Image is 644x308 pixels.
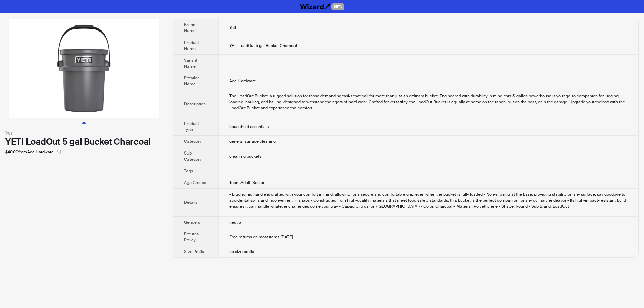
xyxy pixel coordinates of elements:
span: Details [184,200,197,205]
span: household essentials [229,124,269,129]
span: Free returns on most items [DATE]. [229,234,294,240]
span: Category [184,139,201,144]
div: $40.00 from Ace Hardware [5,147,162,158]
img: YETI LoadOut 5 gal Bucket Charcoal image 1 [9,19,159,118]
span: no size prefix [229,249,254,254]
span: Returns Policy [184,231,199,243]
span: Sub Category [184,150,201,162]
span: Description [184,101,206,107]
span: Ace Hardware [229,78,256,84]
span: Genders [184,220,200,225]
span: general surface cleaning [229,139,276,144]
span: Product Type [184,121,199,132]
span: Tags [184,168,193,174]
span: BETA [331,3,344,10]
span: Age Groups [184,180,206,185]
span: Size Prefix [184,249,204,254]
span: Product Name [184,40,199,51]
div: YETI LoadOut 5 gal Bucket Charcoal [5,137,162,147]
button: Go to slide 1 [82,122,86,124]
span: Brand Name [184,22,196,34]
span: select [57,150,61,154]
span: Retailer Name [184,75,199,87]
span: cleaning buckets [229,153,261,159]
div: Yeti [5,129,162,137]
div: The LoadOut Bucket, a rugged solution for those demanding tasks that call for more than just an o... [229,93,628,111]
span: neutral [229,220,243,225]
span: YETI LoadOut 5 gal Bucket Charcoal [229,43,297,48]
div: - Ergonomic handle is crafted with your comfort in mind, allowing for a secure and comfortable gr... [229,191,628,209]
span: Variant Name [184,58,197,69]
span: Yeti [229,25,236,30]
span: Teen, Adult, Senior [229,180,264,185]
